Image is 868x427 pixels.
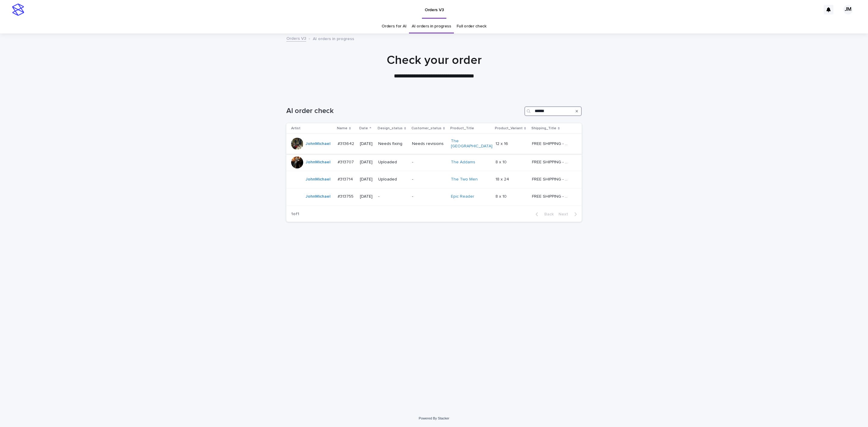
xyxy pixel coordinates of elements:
[360,141,373,146] p: [DATE]
[378,177,407,182] p: Uploaded
[286,107,522,115] h1: AI order check
[558,212,572,216] span: Next
[286,154,582,171] tr: JohnMichael #313707#313707 [DATE]Uploaded-The Addams 8 x 108 x 10 FREE SHIPPING - preview in 1-2 ...
[378,125,403,132] p: Design_status
[360,160,373,165] p: [DATE]
[532,193,571,199] p: FREE SHIPPING - preview in 1-2 business days, after your approval delivery will take 5-10 b.d.
[419,416,449,420] a: Powered By Stacker
[495,193,508,199] p: 8 x 10
[412,141,446,146] p: Needs revisions
[337,125,348,132] p: Name
[541,212,554,216] span: Back
[286,53,582,68] h1: Check your order
[532,176,571,182] p: FREE SHIPPING - preview in 1-2 business days, after your approval delivery will take 5-10 b.d.
[286,207,304,221] p: 1 of 1
[359,125,368,132] p: Date
[532,159,571,165] p: FREE SHIPPING - preview in 1-2 business days, after your approval delivery will take 5-10 b.d.
[313,35,354,42] p: AI orders in progress
[843,5,853,14] div: JM
[291,125,300,132] p: Artist
[286,188,582,205] tr: JohnMichael #313755#313755 [DATE]--Epic Reader 8 x 108 x 10 FREE SHIPPING - preview in 1-2 busine...
[338,140,355,146] p: #313642
[556,212,582,217] button: Next
[306,194,330,199] a: JohnMichael
[524,106,582,116] input: Search
[450,125,474,132] p: Product_Title
[412,160,446,165] p: -
[532,140,571,146] p: FREE SHIPPING - preview in 1-2 business days, after your approval delivery will take 5-10 b.d.
[451,177,478,182] a: The Two Men
[338,159,355,165] p: #313707
[451,160,475,165] a: The Addams
[495,125,523,132] p: Product_Variant
[306,160,330,165] a: JohnMichael
[378,141,407,146] p: Needs fixing
[338,176,354,182] p: #313714
[412,177,446,182] p: -
[457,19,486,33] a: Full order check
[306,177,330,182] a: JohnMichael
[412,194,446,199] p: -
[531,125,556,132] p: Shipping_Title
[412,19,451,33] a: AI orders in progress
[306,141,330,146] a: JohnMichael
[382,19,406,33] a: Orders for AI
[286,134,582,154] tr: JohnMichael #313642#313642 [DATE]Needs fixingNeeds revisionsThe [GEOGRAPHIC_DATA] 12 x 1612 x 16 ...
[378,160,407,165] p: Uploaded
[531,212,556,217] button: Back
[451,139,492,149] a: The [GEOGRAPHIC_DATA]
[360,194,373,199] p: [DATE]
[451,194,474,199] a: Epic Reader
[495,140,509,146] p: 12 x 16
[495,176,510,182] p: 18 x 24
[495,159,508,165] p: 8 x 10
[286,35,306,42] a: Orders V3
[360,177,373,182] p: [DATE]
[338,193,355,199] p: #313755
[12,4,24,16] img: stacker-logo-s-only.png
[378,194,407,199] p: -
[286,171,582,188] tr: JohnMichael #313714#313714 [DATE]Uploaded-The Two Men 18 x 2418 x 24 FREE SHIPPING - preview in 1...
[411,125,442,132] p: Customer_status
